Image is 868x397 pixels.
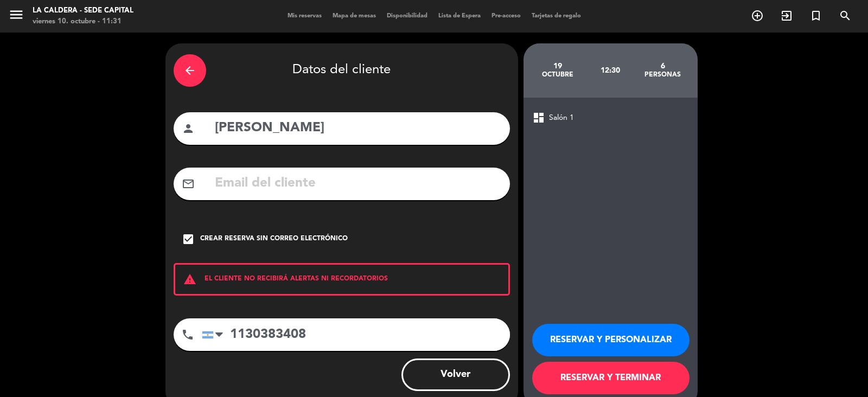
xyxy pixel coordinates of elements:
span: dashboard [532,111,545,124]
i: mail_outline [182,177,195,190]
div: La Caldera - Sede Capital [33,5,133,16]
i: menu [8,7,24,23]
button: Volver [401,358,510,391]
i: search [839,9,852,22]
input: Número de teléfono... [202,318,510,351]
span: Lista de Espera [433,13,486,19]
div: octubre [532,71,584,79]
span: Pre-acceso [486,13,526,19]
i: check_box [182,233,195,246]
button: menu [8,7,24,27]
span: Mapa de mesas [327,13,381,19]
div: 6 [636,62,689,71]
span: Tarjetas de regalo [526,13,586,19]
input: Email del cliente [214,172,502,195]
i: exit_to_app [780,9,793,22]
div: viernes 10. octubre - 11:31 [33,16,133,27]
i: warning [175,273,205,286]
i: arrow_back [183,64,196,77]
i: person [182,122,195,135]
div: Datos del cliente [174,52,510,89]
div: EL CLIENTE NO RECIBIRÁ ALERTAS NI RECORDATORIOS [174,263,510,296]
div: Argentina: +54 [202,319,227,350]
span: Mis reservas [282,13,327,19]
div: 12:30 [584,52,636,89]
div: Crear reserva sin correo electrónico [200,234,348,245]
div: 19 [532,62,584,71]
button: RESERVAR Y PERSONALIZAR [532,324,690,356]
input: Nombre del cliente [214,117,502,139]
i: turned_in_not [809,9,822,22]
span: Disponibilidad [381,13,433,19]
i: add_circle_outline [751,9,764,22]
div: personas [636,71,689,79]
i: phone [181,328,194,341]
span: Salón 1 [549,112,574,124]
button: RESERVAR Y TERMINAR [532,362,690,394]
